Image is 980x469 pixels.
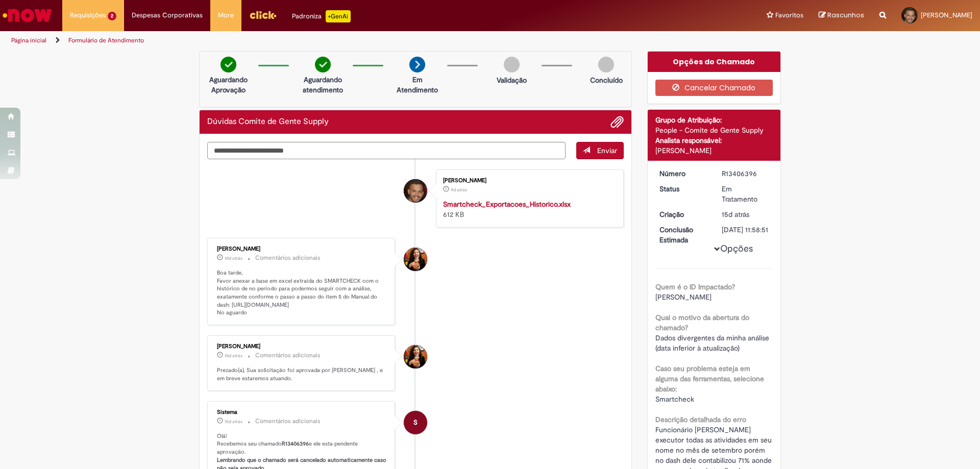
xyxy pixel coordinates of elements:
b: R13406396 [282,440,309,448]
ul: Trilhas de página [8,31,646,50]
span: Enviar [597,146,617,155]
time: 18/08/2025 11:32:56 [225,353,242,359]
p: Boa tarde, Favor anexar a base em excel extraída do SMARTCHECK com o histórico de no período para... [217,269,387,317]
div: System [404,411,427,434]
b: Quem é o ID Impactado? [655,282,735,291]
div: People - Comite de Gente Supply [655,125,773,135]
p: Validação [497,75,527,85]
a: Smartcheck_Exportacoes_Historico.xlsx [443,200,571,209]
dt: Conclusão Estimada [652,225,715,245]
textarea: Digite sua mensagem aqui... [207,142,566,159]
span: 9d atrás [451,187,467,193]
dt: Criação [652,209,715,219]
div: 612 KB [443,199,613,219]
span: 10d atrás [225,353,242,359]
div: Fabiano Pereira De Moraes [404,179,427,203]
span: Rascunhos [827,10,864,20]
dt: Status [652,184,715,194]
p: Prezado(a), Sua solicitação foi aprovada por [PERSON_NAME] , e em breve estaremos atuando. [217,366,387,382]
div: [PERSON_NAME] [217,343,387,350]
div: Opções do Chamado [648,52,781,72]
span: [PERSON_NAME] [655,292,712,302]
span: Favoritos [775,10,803,20]
span: 2 [108,12,116,20]
span: Smartcheck [655,394,694,404]
div: Analista responsável: [655,135,773,145]
img: check-circle-green.png [220,57,236,72]
p: Aguardando Aprovação [204,75,253,95]
button: Adicionar anexos [610,115,624,129]
b: Descrição detalhada do erro [655,415,746,424]
time: 18/08/2025 11:34:05 [225,255,242,261]
b: Caso seu problema esteja em alguma das ferramentas, selecione abaixo: [655,364,764,393]
div: [PERSON_NAME] [217,246,387,252]
span: Requisições [70,10,106,20]
div: [PERSON_NAME] [443,178,613,184]
img: check-circle-green.png [315,57,331,72]
h2: Dúvidas Comite de Gente Supply Histórico de tíquete [207,117,329,127]
div: [DATE] 11:58:51 [722,225,769,235]
a: Página inicial [11,36,46,44]
div: Tayna Marcia Teixeira Ferreira [404,248,427,271]
span: More [218,10,234,20]
time: 18/08/2025 22:52:24 [451,187,467,193]
b: Qual o motivo da abertura do chamado? [655,313,749,332]
img: arrow-next.png [409,57,425,72]
small: Comentários adicionais [255,254,321,262]
span: Dados divergentes da minha análise (data inferior à atualização) [655,333,771,353]
span: 15d atrás [225,418,242,425]
small: Comentários adicionais [255,351,321,360]
div: Padroniza [292,10,351,22]
div: Sistema [217,409,387,415]
p: Aguardando atendimento [298,75,348,95]
p: +GenAi [326,10,351,22]
span: 15d atrás [722,210,749,219]
div: 12/08/2025 21:45:27 [722,209,769,219]
img: img-circle-grey.png [504,57,520,72]
div: [PERSON_NAME] [655,145,773,156]
img: img-circle-grey.png [598,57,614,72]
a: Formulário de Atendimento [68,36,144,44]
button: Enviar [576,142,624,159]
div: Em Tratamento [722,184,769,204]
p: Concluído [590,75,623,85]
span: [PERSON_NAME] [921,11,972,19]
div: Tayna Marcia Teixeira Ferreira [404,345,427,368]
small: Comentários adicionais [255,417,321,426]
img: ServiceNow [1,5,54,26]
div: R13406396 [722,168,769,179]
time: 12/08/2025 21:45:41 [225,418,242,425]
dt: Número [652,168,715,179]
time: 12/08/2025 21:45:27 [722,210,749,219]
span: 10d atrás [225,255,242,261]
span: S [413,410,418,435]
button: Cancelar Chamado [655,80,773,96]
p: Em Atendimento [393,75,442,95]
span: Despesas Corporativas [132,10,203,20]
div: Grupo de Atribuição: [655,115,773,125]
a: Rascunhos [819,11,864,20]
img: click_logo_yellow_360x200.png [249,7,277,22]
